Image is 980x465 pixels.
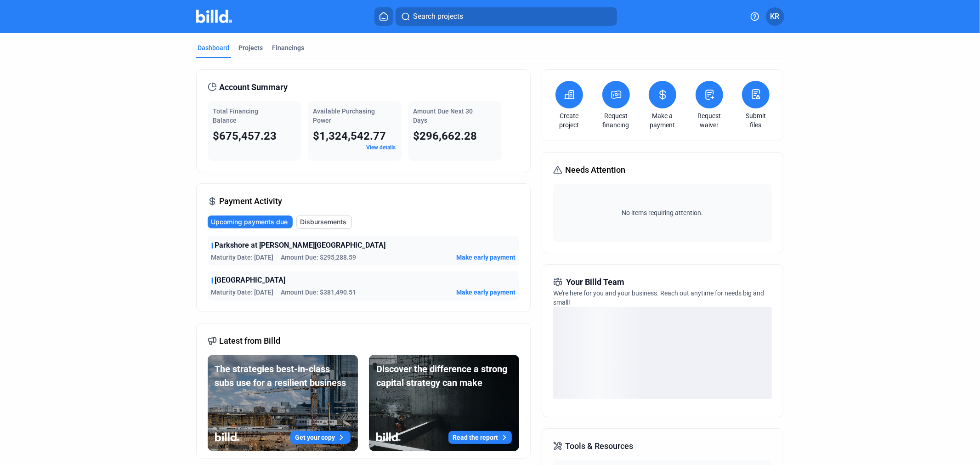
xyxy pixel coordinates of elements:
[208,215,293,228] button: Upcoming payments due
[211,288,274,297] span: Maturity Date: [DATE]
[272,43,305,52] div: Financings
[557,208,768,217] span: No items requiring attention.
[553,289,764,306] span: We're here for you and your business. Reach out anytime for needs big and small!
[396,7,617,26] button: Search projects
[456,288,515,297] button: Make early payment
[766,7,784,26] button: KR
[313,108,375,124] span: Available Purchasing Power
[770,11,780,22] span: KR
[448,431,512,444] button: Read the report
[213,108,259,124] span: Total Financing Balance
[211,253,274,262] span: Maturity Date: [DATE]
[413,11,463,22] span: Search projects
[565,164,625,176] span: Needs Attention
[565,440,633,453] span: Tools & Resources
[215,275,286,286] span: [GEOGRAPHIC_DATA]
[566,276,624,289] span: Your Billd Team
[215,240,386,251] span: Parkshore at [PERSON_NAME][GEOGRAPHIC_DATA]
[196,10,232,23] img: Billd Company Logo
[198,43,230,52] div: Dashboard
[215,362,351,390] div: The strategies best-in-class subs use for a resilient business
[220,335,281,347] span: Latest from Billd
[290,431,351,444] button: Get your copy
[281,288,357,297] span: Amount Due: $381,490.51
[414,108,473,124] span: Amount Due Next 30 Days
[553,111,585,130] a: Create project
[600,111,632,130] a: Request financing
[220,195,283,208] span: Payment Activity
[553,307,772,399] div: loading
[300,217,347,227] span: Disbursements
[376,362,512,390] div: Discover the difference a strong capital strategy can make
[211,217,288,227] span: Upcoming payments due
[456,253,515,262] button: Make early payment
[740,111,772,130] a: Submit files
[693,111,725,130] a: Request waiver
[367,144,396,151] a: View details
[646,111,679,130] a: Make a payment
[414,130,477,142] span: $296,662.28
[313,130,386,142] span: $1,324,542.77
[213,130,277,142] span: $675,457.23
[220,81,288,94] span: Account Summary
[281,253,357,262] span: Amount Due: $295,288.59
[296,215,352,229] button: Disbursements
[239,43,263,52] div: Projects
